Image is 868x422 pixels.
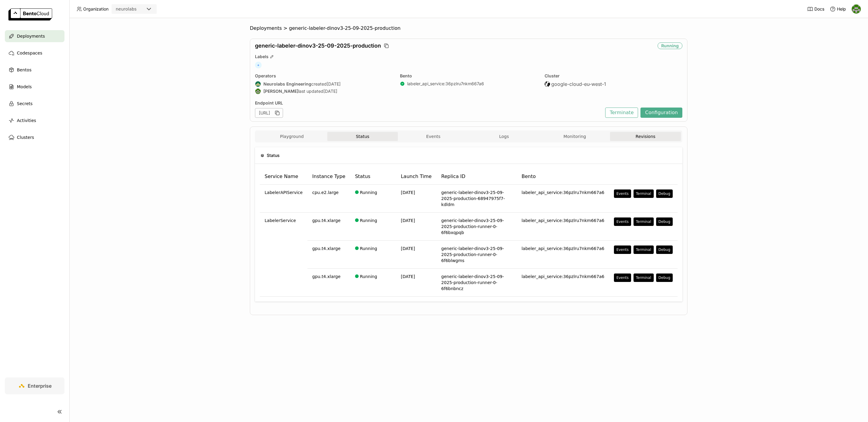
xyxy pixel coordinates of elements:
[401,246,415,251] span: [DATE]
[396,169,436,185] th: Launch Time
[265,217,296,224] span: LabelerService
[5,131,64,143] a: Clusters
[517,169,609,185] th: Bento
[837,6,846,12] span: Help
[398,132,469,141] button: Events
[852,5,861,14] img: Toby Thomas
[323,89,337,94] span: [DATE]
[28,383,52,389] span: Enterprise
[605,108,638,118] button: Terminate
[436,241,517,269] td: generic-labeler-dinov3-25-09-2025-production-runner-0-6f6blwgms
[350,169,396,185] th: Status
[517,213,609,241] td: labeler_api_service:36pzlru7nkm667a6
[350,269,396,297] td: Running
[656,217,673,226] button: Debug
[255,108,283,118] div: [URL]
[255,42,381,49] span: generic-labeler-dinov3-25-09-2025-production
[255,54,682,59] div: Labels
[350,213,396,241] td: Running
[350,185,396,213] td: Running
[256,132,327,141] button: Playground
[640,108,682,118] button: Configuration
[616,191,629,196] div: Events
[401,190,415,195] span: [DATE]
[17,49,42,57] span: Codespaces
[255,100,602,106] div: Endpoint URL
[255,62,262,68] span: +
[282,25,289,31] span: >
[616,219,629,224] div: Events
[539,132,610,141] button: Monitoring
[307,185,350,213] td: cpu.e2.large
[327,132,398,141] button: Status
[656,189,673,198] button: Debug
[17,66,31,73] span: Bentos
[5,81,64,93] a: Models
[400,73,538,79] div: Bento
[17,134,34,141] span: Clusters
[517,185,609,213] td: labeler_api_service:36pzlru7nkm667a6
[614,274,631,282] button: Events
[267,152,280,159] span: Status
[307,169,350,185] th: Instance Type
[807,6,824,12] a: Docs
[436,269,517,297] td: generic-labeler-dinov3-25-09-2025-production-runner-0-6f6bnbncz
[263,81,311,87] strong: Neurolabs Engineering
[255,81,261,87] img: Neurolabs Engineering
[137,6,138,12] input: Selected neurolabs.
[307,269,350,297] td: gpu.t4.xlarge
[307,213,350,241] td: gpu.t4.xlarge
[17,33,45,40] span: Deployments
[5,64,64,76] a: Bentos
[17,100,33,107] span: Secrets
[255,81,393,87] div: created
[289,25,401,31] span: generic-labeler-dinov3-25-09-2025-production
[517,269,609,297] td: labeler_api_service:36pzlru7nkm667a6
[5,114,64,127] a: Activities
[610,132,681,141] button: Revisions
[307,241,350,269] td: gpu.t4.xlarge
[436,185,517,213] td: generic-labeler-dinov3-25-09-2025-production-68947975f7-kdldm
[250,25,282,31] span: Deployments
[401,274,415,279] span: [DATE]
[616,275,629,280] div: Events
[551,81,606,87] span: google-cloud-eu-west-1
[499,134,509,139] span: Logs
[545,73,682,79] div: Cluster
[260,169,307,185] th: Service Name
[634,189,654,198] button: Terminal
[634,245,654,254] button: Terminal
[265,189,303,195] span: LabelerAPIService
[8,8,52,20] img: logo
[5,30,64,42] a: Deployments
[656,245,673,254] button: Debug
[83,6,108,12] span: Organization
[250,25,687,31] nav: Breadcrumbs navigation
[634,274,654,282] button: Terminal
[255,73,393,79] div: Operators
[614,217,631,226] button: Events
[263,89,298,94] strong: [PERSON_NAME]
[116,6,137,12] div: neurolabs
[814,6,824,12] span: Docs
[517,241,609,269] td: labeler_api_service:36pzlru7nkm667a6
[350,241,396,269] td: Running
[255,89,261,94] img: Toby Thomas
[436,169,517,185] th: Replica ID
[5,98,64,110] a: Secrets
[401,218,415,223] span: [DATE]
[830,6,846,12] div: Help
[436,213,517,241] td: generic-labeler-dinov3-25-09-2025-production-runner-0-6f6bxqpqb
[658,42,682,49] div: Running
[614,189,631,198] button: Events
[255,88,393,94] div: last updated
[5,47,64,59] a: Codespaces
[17,83,32,90] span: Models
[327,81,341,87] span: [DATE]
[5,377,64,394] a: Enterprise
[407,81,484,86] a: labeler_api_service:36pzlru7nkm667a6
[634,217,654,226] button: Terminal
[616,247,629,252] div: Events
